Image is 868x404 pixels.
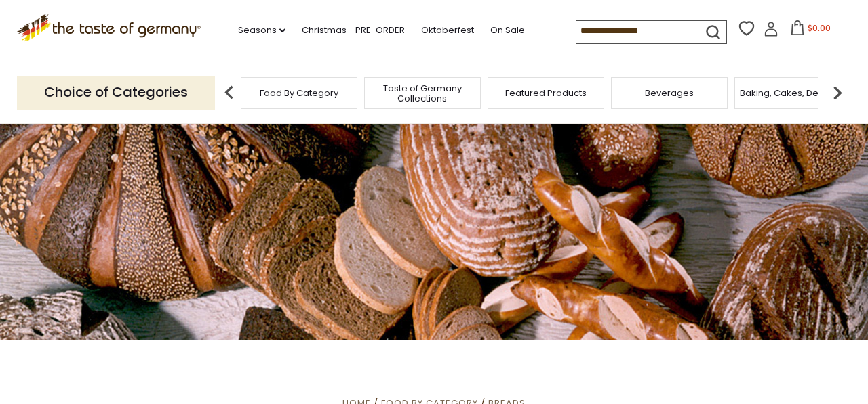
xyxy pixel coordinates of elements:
a: Seasons [238,23,285,38]
a: Christmas - PRE-ORDER [302,23,405,38]
a: Featured Products [505,88,587,98]
a: On Sale [490,23,525,38]
a: Food By Category [260,88,338,98]
a: Oktoberfest [421,23,474,38]
button: $0.00 [781,20,839,41]
a: Taste of Germany Collections [368,83,477,104]
span: $0.00 [808,22,831,34]
a: Baking, Cakes, Desserts [740,88,845,98]
a: Beverages [645,88,694,98]
p: Choice of Categories [17,76,215,109]
img: previous arrow [216,79,243,106]
img: next arrow [824,79,851,106]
